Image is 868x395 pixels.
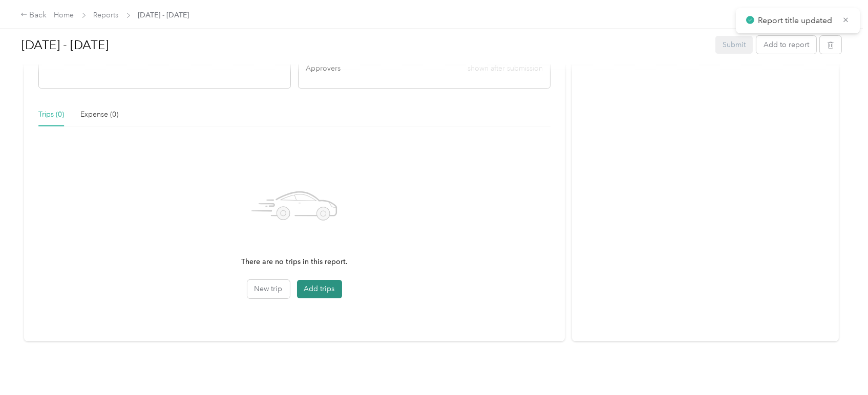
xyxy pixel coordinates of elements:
[811,338,868,395] iframe: Everlance-gr Chat Button Frame
[54,11,74,19] a: Home
[94,11,119,19] a: Reports
[38,109,64,120] div: Trips (0)
[241,256,348,268] p: There are no trips in this report.
[756,36,816,54] button: Add to report
[297,280,342,298] button: Add trips
[80,109,118,120] div: Expense (0)
[138,10,189,20] span: [DATE] - [DATE]
[758,14,835,27] p: Report title updated
[468,64,543,73] span: shown after submission
[20,9,47,21] div: Back
[22,33,708,57] h1: July - Aug 2025
[247,280,290,298] button: New trip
